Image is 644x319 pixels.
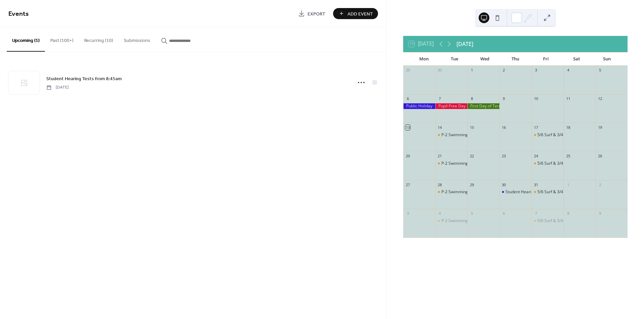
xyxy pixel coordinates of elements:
[505,189,572,195] div: Student Hearing Tests from 8:45am
[8,7,29,20] span: Events
[441,132,468,138] div: P-2 Swimming
[46,85,69,91] span: [DATE]
[531,161,563,166] div: 5/6 Surf & 3/4 SUP
[118,27,156,51] button: Submissions
[79,27,118,51] button: Recurring (10)
[467,103,499,109] div: First Day of Term 4
[435,132,468,138] div: P-2 Swimming
[469,125,474,130] div: 15
[533,182,538,187] div: 31
[592,52,622,66] div: Sun
[403,103,435,109] div: Public Holiday
[561,52,592,66] div: Sat
[501,211,506,216] div: 6
[597,211,602,216] div: 9
[566,125,571,130] div: 18
[597,182,602,187] div: 2
[533,125,538,130] div: 17
[566,68,571,73] div: 4
[533,211,538,216] div: 7
[46,75,122,83] span: Student Hearing Tests from 8:45am
[409,52,439,66] div: Mon
[537,218,572,224] div: 5/6 Surf & 3/4 SUP
[435,161,468,166] div: P-2 Swimming
[597,154,602,159] div: 26
[46,75,122,83] a: Student Hearing Tests from 8:45am
[437,211,442,216] div: 4
[347,10,373,17] span: Add Event
[469,211,474,216] div: 5
[501,68,506,73] div: 2
[441,161,468,166] div: P-2 Swimming
[405,154,410,159] div: 20
[597,68,602,73] div: 5
[405,68,410,73] div: 29
[437,125,442,130] div: 14
[7,27,45,52] button: Upcoming (1)
[533,96,538,101] div: 10
[437,154,442,159] div: 21
[469,154,474,159] div: 22
[501,154,506,159] div: 23
[531,52,561,66] div: Fri
[469,182,474,187] div: 29
[405,182,410,187] div: 27
[566,182,571,187] div: 1
[566,211,571,216] div: 8
[437,182,442,187] div: 28
[437,68,442,73] div: 30
[537,161,572,166] div: 5/6 Surf & 3/4 SUP
[405,211,410,216] div: 3
[531,218,563,224] div: 5/6 Surf & 3/4 SUP
[435,103,468,109] div: Pupil-Free Day
[441,218,468,224] div: P-2 Swimming
[499,189,532,195] div: Student Hearing Tests from 8:45am
[457,40,473,48] div: [DATE]
[405,96,410,101] div: 6
[533,154,538,159] div: 24
[501,182,506,187] div: 30
[435,189,468,195] div: P-2 Swimming
[333,8,378,19] button: Add Event
[500,52,531,66] div: Thu
[566,96,571,101] div: 11
[439,52,470,66] div: Tue
[537,132,572,138] div: 5/6 Surf & 3/4 SUP
[435,218,468,224] div: P-2 Swimming
[501,125,506,130] div: 16
[45,27,79,51] button: Past (100+)
[308,10,325,17] span: Export
[470,52,500,66] div: Wed
[537,189,572,195] div: 5/6 Surf & 3/4 SUP
[469,68,474,73] div: 1
[597,125,602,130] div: 19
[597,96,602,101] div: 12
[501,96,506,101] div: 9
[437,96,442,101] div: 7
[533,68,538,73] div: 3
[469,96,474,101] div: 8
[441,189,468,195] div: P-2 Swimming
[405,125,410,130] div: 13
[566,154,571,159] div: 25
[531,132,563,138] div: 5/6 Surf & 3/4 SUP
[531,189,563,195] div: 5/6 Surf & 3/4 SUP
[293,8,330,19] a: Export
